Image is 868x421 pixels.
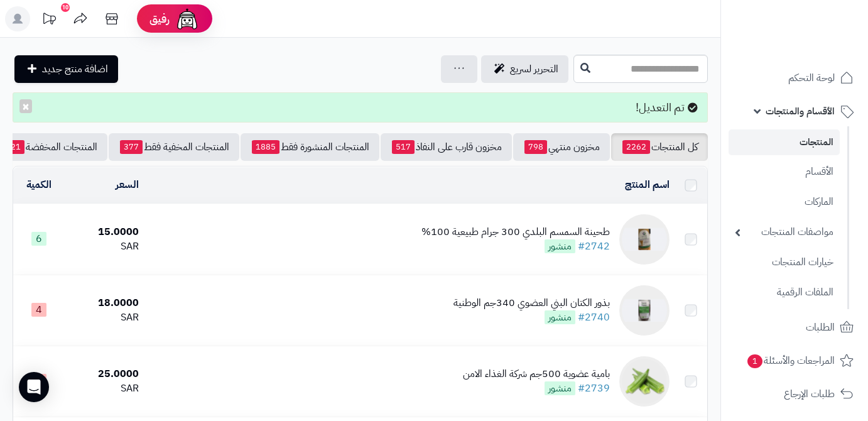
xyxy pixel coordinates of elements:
div: تم التعديل! [13,92,708,123]
span: منشور [545,239,575,253]
div: طحينة السمسم البلدي 300 جرام طبيعية 100% [421,225,610,239]
a: السعر [116,177,139,192]
img: بذور الكتان البني العضوي 340جم الوطنية [619,285,670,336]
a: الماركات [729,189,840,216]
a: اضافة منتج جديد [14,55,118,83]
span: الأقسام والمنتجات [766,102,835,120]
a: الملفات الرقمية [729,279,840,306]
span: منشور [545,310,575,324]
span: 517 [392,140,415,154]
div: SAR [69,310,138,325]
div: 18.0000 [69,296,138,310]
a: المراجعات والأسئلة1 [729,346,860,376]
a: كل المنتجات2262 [611,133,708,161]
a: لوحة التحكم [729,63,860,93]
span: 377 [120,140,143,154]
a: الطلبات [729,312,860,342]
a: المنتجات المنشورة فقط1885 [241,133,379,161]
a: تحديثات المنصة [33,6,65,35]
span: 1 [747,354,762,368]
span: منشور [545,381,575,395]
a: #2740 [578,310,610,325]
span: 2262 [622,140,650,154]
span: المراجعات والأسئلة [746,352,835,369]
div: 10 [61,3,70,12]
span: 798 [524,140,547,154]
span: طلبات الإرجاع [784,385,835,403]
img: ai-face.png [175,6,200,31]
img: logo-2.png [783,33,856,60]
div: بامية عضوية 500جم شركة الغذاء الامن [463,367,610,381]
span: 21 [7,140,24,154]
img: طحينة السمسم البلدي 300 جرام طبيعية 100% [619,214,670,265]
a: الأقسام [729,158,840,185]
a: التحرير لسريع [481,55,568,83]
div: 25.0000 [69,367,138,381]
span: 6 [31,232,46,246]
span: التحرير لسريع [510,62,558,77]
span: لوحة التحكم [788,69,835,87]
a: مخزون منتهي798 [513,133,610,161]
div: 15.0000 [69,225,138,239]
a: طلبات الإرجاع [729,379,860,409]
div: SAR [69,381,138,396]
a: مواصفات المنتجات [729,219,840,246]
span: الطلبات [806,319,835,336]
a: اسم المنتج [625,177,670,192]
div: SAR [69,239,138,254]
div: بذور الكتان البني العضوي 340جم الوطنية [453,296,610,310]
a: #2742 [578,239,610,254]
span: 4 [31,303,46,317]
a: خيارات المنتجات [729,249,840,276]
span: رفيق [149,11,170,26]
span: اضافة منتج جديد [42,62,108,77]
a: الكمية [26,177,52,192]
a: المنتجات [729,129,840,155]
span: 1885 [252,140,279,154]
img: بامية عضوية 500جم شركة الغذاء الامن [619,356,670,407]
a: المنتجات المخفية فقط377 [109,133,239,161]
a: مخزون قارب على النفاذ517 [381,133,512,161]
div: Open Intercom Messenger [19,372,49,402]
a: #2739 [578,381,610,396]
button: × [19,99,32,113]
